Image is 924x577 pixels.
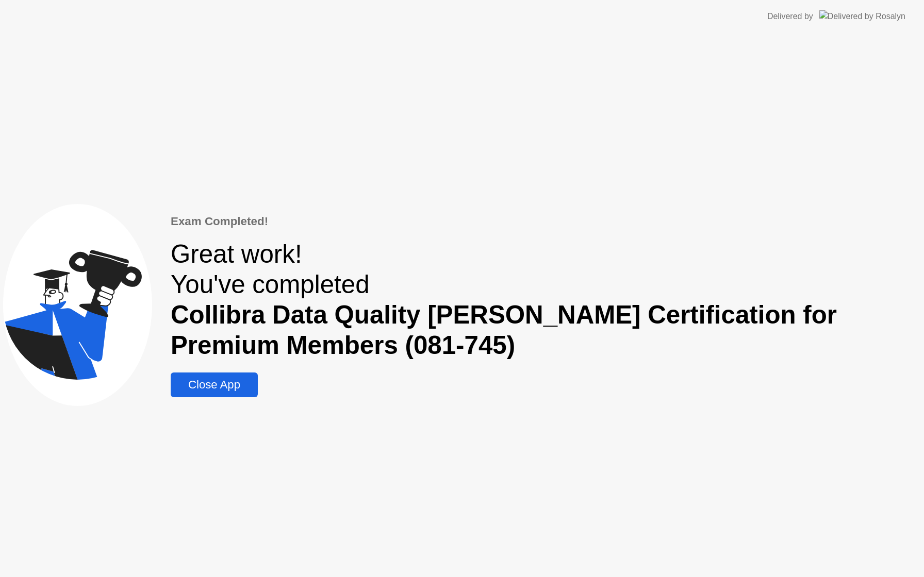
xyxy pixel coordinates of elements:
img: Delivered by Rosalyn [819,10,905,22]
button: Close App [171,372,258,397]
div: Delivered by [767,10,813,23]
b: Collibra Data Quality [PERSON_NAME] Certification for Premium Members (081-745) [171,300,837,359]
div: Great work! You've completed [171,239,921,361]
div: Exam Completed! [171,213,921,230]
div: Close App [174,378,255,392]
